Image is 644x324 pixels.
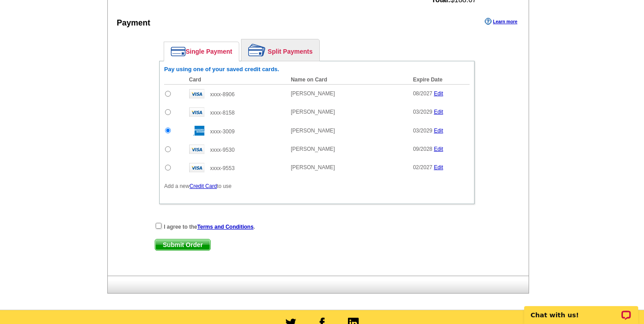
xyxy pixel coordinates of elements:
iframe: LiveChat chat widget [518,296,644,324]
img: visa.gif [189,107,204,117]
a: Split Payments [241,39,319,61]
span: Submit Order [155,239,210,250]
a: Edit [434,109,443,115]
img: amex.gif [189,126,204,136]
div: Payment [117,17,150,29]
th: Expire Date [408,75,470,85]
img: visa.gif [189,145,204,154]
span: [PERSON_NAME] [291,128,335,134]
a: Edit [434,164,443,171]
span: [PERSON_NAME] [291,146,335,152]
img: single-payment.png [171,47,186,56]
strong: I agree to the . [164,224,255,230]
span: xxxx-8906 [210,91,235,98]
a: Single Payment [164,42,239,61]
a: Terms and Conditions [197,224,254,230]
p: Add a new to use [164,182,470,190]
span: 09/2028 [413,146,432,152]
span: xxxx-9530 [210,147,235,153]
span: [PERSON_NAME] [291,109,335,115]
span: [PERSON_NAME] [291,90,335,97]
span: xxxx-9553 [210,165,235,171]
th: Card [185,75,287,85]
span: xxxx-3009 [210,128,235,135]
a: Learn more [485,18,517,25]
img: visa.gif [189,89,204,98]
span: 03/2029 [413,128,432,134]
th: Name on Card [286,75,408,85]
a: Edit [434,128,443,134]
img: visa.gif [189,163,204,172]
span: 03/2029 [413,109,432,115]
img: split-payment.png [248,44,266,56]
a: Credit Card [190,183,217,189]
a: Edit [434,146,443,152]
h6: Pay using one of your saved credit cards. [164,66,470,73]
span: 02/2027 [413,164,432,171]
span: 08/2027 [413,90,432,97]
a: Edit [434,90,443,97]
span: xxxx-8158 [210,110,235,116]
span: [PERSON_NAME] [291,164,335,171]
